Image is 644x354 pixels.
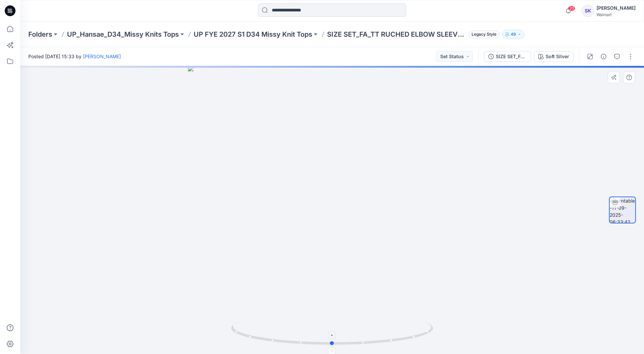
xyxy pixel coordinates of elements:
p: 49 [511,31,516,38]
div: SK [582,5,594,17]
span: 20 [568,6,575,11]
a: UP FYE 2027 S1 D34 Missy Knit Tops [194,30,312,39]
button: Legacy Style [466,30,500,39]
div: Soft Silver [546,53,569,60]
div: [PERSON_NAME] [597,4,636,12]
button: Soft Silver [534,51,574,62]
a: UP_Hansae_D34_Missy Knits Tops [67,30,179,39]
span: Legacy Style [469,30,500,38]
div: SIZE SET_FA_TT RUCHED ELBOW SLEEVE TEE [496,53,527,60]
img: turntable-11-09-2025-06:33:42 [610,197,635,223]
a: Folders [28,30,52,39]
button: SIZE SET_FA_TT RUCHED ELBOW SLEEVE TEE [484,51,531,62]
div: Walmart [597,12,636,17]
button: 49 [502,30,524,39]
p: SIZE SET_FA_TT RUCHED ELBOW SLEEVE TEE [327,30,466,39]
button: Details [598,51,609,62]
a: [PERSON_NAME] [83,54,121,59]
span: Posted [DATE] 15:33 by [28,53,121,60]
